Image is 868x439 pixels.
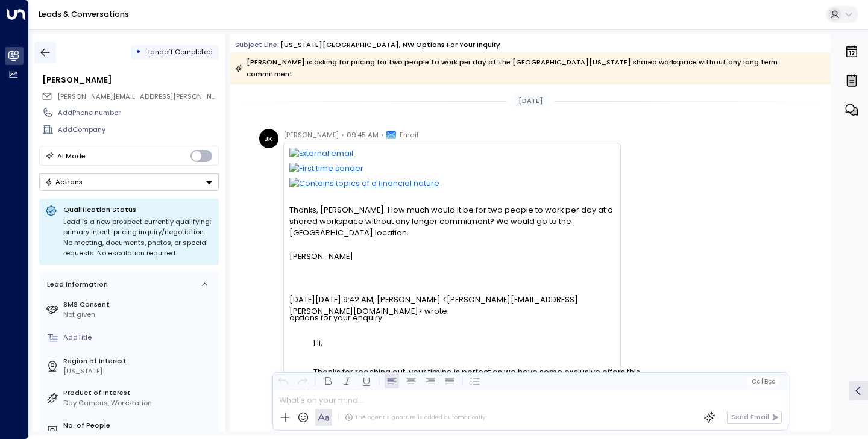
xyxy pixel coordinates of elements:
[381,129,384,141] span: •
[63,356,215,366] label: Region of Interest
[761,378,763,385] span: |
[39,9,129,19] a: Leads & Conversations
[58,125,218,135] div: AddCompany
[280,40,500,50] div: [US_STATE][GEOGRAPHIC_DATA], NW options for your inquiry
[136,43,141,61] div: •
[345,413,485,422] div: The agent signature is added automatically
[752,378,775,385] span: Cc Bcc
[514,94,547,108] div: [DATE]
[63,420,215,431] label: No. of People
[747,377,779,386] button: Cc|Bcc
[63,205,213,214] p: Qualification Status
[289,178,614,193] img: Contains topics of a financial nature
[235,56,825,80] div: [PERSON_NAME] is asking for pricing for two people to work per day at the [GEOGRAPHIC_DATA][US_ST...
[39,173,219,191] button: Actions
[57,150,86,162] div: AI Mode
[289,148,614,163] img: External email
[313,365,656,394] p: Thanks for reaching out, your timing is perfect as we have some exclusive offers this month.
[42,74,218,86] div: [PERSON_NAME]
[289,163,614,178] img: First time sender
[295,374,310,388] button: Redo
[45,178,83,186] div: Actions
[63,366,215,376] div: [US_STATE]
[63,310,215,320] div: Not given
[341,129,344,141] span: •
[58,108,218,118] div: AddPhone number
[276,374,291,388] button: Undo
[145,47,213,57] span: Handoff Completed
[63,388,215,398] label: Product of Interest
[347,129,379,141] span: 09:45 AM
[43,279,108,290] div: Lead Information
[259,129,278,148] div: JK
[39,173,219,191] div: Button group with a nested menu
[63,217,213,259] div: Lead is a new prospect currently qualifying; primary intent: pricing inquiry/negotiation. No meet...
[283,129,339,141] span: [PERSON_NAME]
[57,92,219,102] span: kerr.jake@yahoo.com
[289,285,614,317] p: [DATE][DATE] 9:42 AM, [PERSON_NAME] <[PERSON_NAME][EMAIL_ADDRESS][PERSON_NAME][DOMAIN_NAME]> wrote:
[235,40,279,49] span: Subject Line:
[63,332,215,343] div: AddTitle
[63,299,215,310] label: SMS Consent
[400,129,418,141] span: Email
[313,336,656,350] p: Hi,
[63,398,215,408] div: Day Campus, Workstation
[57,92,286,101] span: [PERSON_NAME][EMAIL_ADDRESS][PERSON_NAME][DOMAIN_NAME]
